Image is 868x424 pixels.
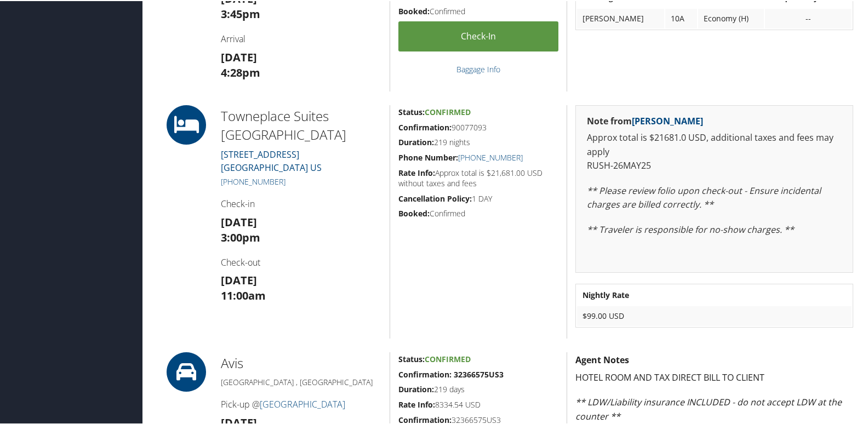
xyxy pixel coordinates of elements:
em: ** LDW/Liability insurance INCLUDED - do not accept LDW at the counter ** [575,395,842,421]
em: ** Please review folio upon check-out - Ensure incidental charges are billed correctly. ** [587,184,821,210]
span: Confirmed [425,353,471,363]
strong: Duration: [398,136,434,146]
h5: 219 days [398,383,558,394]
a: [PERSON_NAME] [632,114,703,126]
h4: Arrival [221,32,381,44]
h4: Pick-up @ [221,397,381,409]
strong: Confirmation: [398,121,452,131]
th: Nightly Rate [577,284,852,304]
strong: [DATE] [221,214,257,228]
strong: [DATE] [221,49,257,64]
a: Check-in [398,20,558,50]
strong: 11:00am [221,287,266,302]
td: 10A [665,8,698,27]
a: [STREET_ADDRESS][GEOGRAPHIC_DATA] US [221,147,322,173]
strong: 4:28pm [221,64,260,79]
h4: Check-in [221,197,381,209]
h5: 8334.54 USD [398,398,558,409]
strong: Status: [398,106,425,116]
strong: Booked: [398,5,430,15]
div: -- [770,13,846,22]
strong: Agent Notes [575,353,629,365]
em: ** Traveler is responsible for no-show charges. ** [587,222,794,234]
strong: Status: [398,353,425,363]
h5: Approx total is $21,681.00 USD without taxes and fees [398,167,558,188]
h2: Towneplace Suites [GEOGRAPHIC_DATA] [221,106,381,142]
p: HOTEL ROOM AND TAX DIRECT BILL TO CLIENT [575,370,853,384]
strong: Note from [587,114,703,126]
td: [PERSON_NAME] [577,8,664,27]
strong: Confirmation: 32366575US3 [398,368,504,379]
h5: Confirmed [398,207,558,218]
h5: 1 DAY [398,192,558,203]
strong: Booked: [398,207,430,217]
strong: Cancellation Policy: [398,192,472,203]
h4: Check-out [221,255,381,267]
a: [PHONE_NUMBER] [458,151,523,162]
strong: 3:45pm [221,5,260,20]
a: [GEOGRAPHIC_DATA] [260,397,345,409]
h5: 90077093 [398,121,558,132]
p: Approx total is $21681.0 USD, additional taxes and fees may apply RUSH-26MAY25 [587,130,842,172]
a: [PHONE_NUMBER] [221,175,285,186]
td: $99.00 USD [577,305,852,325]
td: Economy (H) [698,8,764,27]
h5: 219 nights [398,136,558,147]
h5: Confirmed [398,5,558,16]
a: Baggage Info [456,63,500,73]
h2: Avis [221,353,381,371]
span: Confirmed [425,106,471,116]
h5: [GEOGRAPHIC_DATA] , [GEOGRAPHIC_DATA] [221,376,381,387]
strong: [DATE] [221,272,257,287]
strong: Rate Info: [398,167,435,177]
strong: Rate Info: [398,398,435,409]
strong: 3:00pm [221,229,260,244]
strong: Confirmation: [398,414,452,424]
strong: Phone Number: [398,151,458,162]
strong: Duration: [398,383,434,393]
